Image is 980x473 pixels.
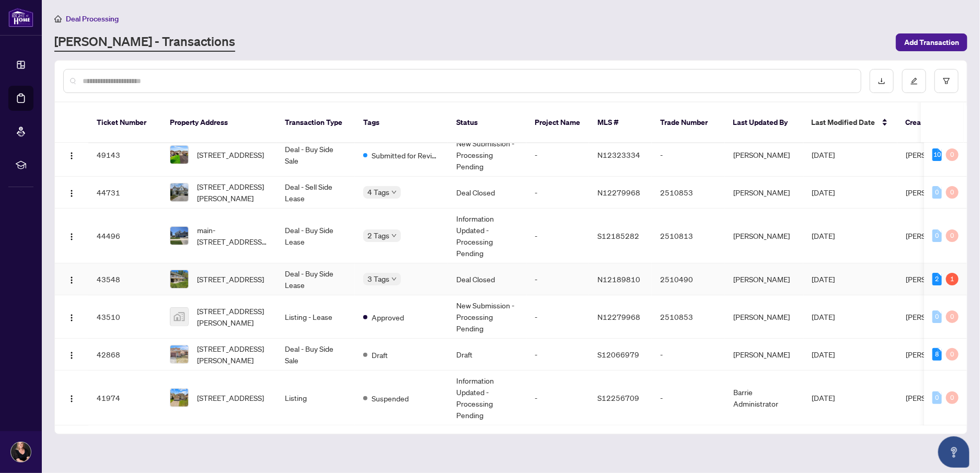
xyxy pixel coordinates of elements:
div: 0 [932,229,942,242]
button: Logo [63,308,80,325]
td: 44496 [88,209,162,263]
td: 2510813 [652,209,725,263]
th: Last Updated By [725,102,803,143]
span: home [54,15,62,22]
div: 0 [946,391,959,404]
img: thumbnail-img [170,227,188,245]
td: [PERSON_NAME] [725,133,803,177]
td: [PERSON_NAME] [725,263,803,295]
span: [DATE] [812,231,835,240]
td: 49143 [88,133,162,177]
td: - [652,133,725,177]
div: 2 [932,273,942,285]
span: Submitted for Review [372,149,440,161]
td: Deal - Buy Side Sale [276,339,355,371]
span: [DATE] [812,274,835,284]
td: - [526,209,589,263]
span: down [391,233,397,238]
div: 10 [932,148,942,161]
div: 0 [932,391,942,404]
button: download [870,69,894,93]
button: Logo [63,271,80,287]
td: 43510 [88,295,162,339]
th: Transaction Type [276,102,355,143]
img: thumbnail-img [170,308,188,326]
img: thumbnail-img [170,183,188,201]
img: Logo [67,276,76,284]
td: New Submission - Processing Pending [448,133,526,177]
button: Add Transaction [896,33,967,51]
td: New Submission - Processing Pending [448,295,526,339]
div: 0 [932,186,942,199]
span: down [391,190,397,195]
span: Draft [372,349,388,361]
td: [PERSON_NAME] [725,339,803,371]
td: 42868 [88,339,162,371]
span: [PERSON_NAME] [906,188,962,197]
button: Logo [63,227,80,244]
span: S12256709 [597,393,639,402]
span: 2 Tags [367,229,389,241]
th: Trade Number [652,102,725,143]
td: Deal Closed [448,177,526,209]
th: Last Modified Date [803,102,897,143]
div: 0 [946,186,959,199]
span: [DATE] [812,150,835,159]
span: [STREET_ADDRESS] [197,392,264,403]
td: Draft [448,339,526,371]
span: main-[STREET_ADDRESS][PERSON_NAME] [197,224,268,247]
td: - [526,339,589,371]
td: 2510490 [652,263,725,295]
td: - [652,339,725,371]
span: edit [910,77,918,85]
div: 0 [946,348,959,361]
img: Logo [67,314,76,322]
span: [STREET_ADDRESS][PERSON_NAME] [197,181,268,204]
span: N12279968 [597,188,640,197]
img: Logo [67,395,76,403]
span: Approved [372,312,404,323]
td: Deal Closed [448,263,526,295]
span: Last Modified Date [812,117,875,128]
span: [PERSON_NAME] [906,312,962,321]
td: - [526,295,589,339]
td: - [526,177,589,209]
img: Logo [67,233,76,241]
td: Information Updated - Processing Pending [448,371,526,425]
span: [STREET_ADDRESS][PERSON_NAME] [197,343,268,366]
td: Information Updated - Processing Pending [448,209,526,263]
span: [PERSON_NAME] [906,274,962,284]
td: 2510853 [652,177,725,209]
img: thumbnail-img [170,345,188,363]
div: 0 [946,229,959,242]
span: [DATE] [812,350,835,359]
td: - [526,371,589,425]
span: N12189810 [597,274,640,284]
th: Tags [355,102,448,143]
img: Logo [67,189,76,198]
div: 0 [932,310,942,323]
img: Logo [67,152,76,160]
button: Open asap [938,436,970,468]
span: download [878,77,885,85]
td: Deal - Buy Side Lease [276,263,355,295]
td: [PERSON_NAME] [725,295,803,339]
span: down [391,276,397,282]
span: [DATE] [812,188,835,197]
span: S12066979 [597,350,639,359]
div: 0 [946,310,959,323]
button: Logo [63,389,80,406]
span: S12185282 [597,231,639,240]
td: 41974 [88,371,162,425]
td: 43548 [88,263,162,295]
span: 4 Tags [367,186,389,198]
td: - [526,133,589,177]
span: filter [943,77,950,85]
th: MLS # [589,102,652,143]
th: Created By [897,102,960,143]
span: [DATE] [812,312,835,321]
span: Add Transaction [904,34,959,51]
td: Deal - Sell Side Lease [276,177,355,209]
img: thumbnail-img [170,146,188,164]
span: [PERSON_NAME] [906,150,962,159]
